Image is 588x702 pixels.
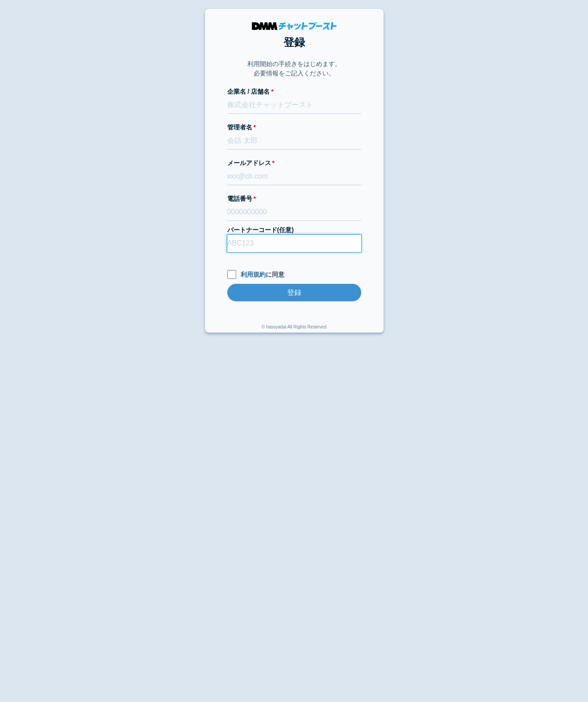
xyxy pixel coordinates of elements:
[227,270,236,279] input: 利用規約に同意
[227,87,361,96] label: 企業名 / 店舗名
[227,132,361,150] input: 会話 太郎
[227,235,361,252] input: ABC123
[227,34,361,50] h1: 登録
[227,225,361,235] label: パートナーコード(任意)
[227,158,361,168] label: メールアドレス
[262,324,326,332] div: © hassyadai All Rights Reserved
[247,59,341,78] p: 利用開始の手続きをはじめます。 必要情報をご記入ください。
[227,96,361,114] input: 株式会社チャットブースト
[227,194,361,204] label: 電話番号
[252,22,337,30] img: DMMチャットブースト
[241,271,266,278] a: 利用規約
[227,204,361,221] input: 0000000000
[227,123,361,132] label: 管理者名
[227,168,361,185] input: xxx@cb.com
[227,270,361,279] label: に同意
[227,284,361,301] input: 登録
